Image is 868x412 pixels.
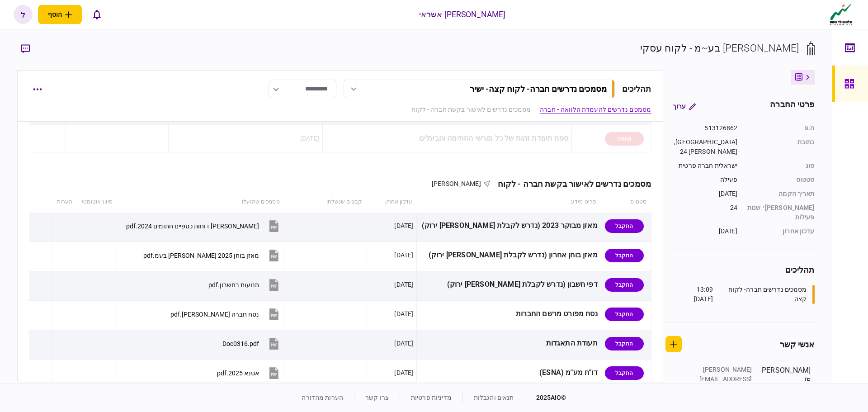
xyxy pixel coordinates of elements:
div: [DATE] [394,280,413,289]
button: נסח חברה עירית.pdf [170,304,281,324]
div: 513126862 [672,123,738,133]
a: מסמכים נדרשים חברה- לקוח קצה13:09 [DATE] [677,285,815,304]
a: תנאים והגבלות [474,394,514,401]
div: [DATE] [394,339,413,348]
div: תעודת התאגדות [420,333,597,354]
div: [DATE] [394,221,413,230]
th: הערות [52,192,77,213]
span: [PERSON_NAME] [432,180,481,187]
div: פרטי החברה [770,98,814,114]
a: צרו קשר [365,394,389,401]
div: ספח תעודת זהות של כל מורשי החתימה והבעלים [326,128,568,149]
div: [DATE] [672,189,738,199]
div: ח.פ [747,123,815,133]
th: קבצים שנשלחו [284,192,367,213]
div: 24 [672,203,738,222]
button: ערוך [665,98,703,114]
div: התקבל [605,249,644,262]
div: Doc0316.pdf [222,340,259,347]
div: [PERSON_NAME] בע~מ - לקוח עסקי [640,41,799,56]
th: עדכון אחרון [367,192,417,213]
div: מסמכים נדרשים חברה- לקוח קצה [715,285,807,304]
button: עירית ברנדר דוחות כספיים חתומים 2024.pdf [126,216,281,236]
th: פריט מידע [417,192,601,213]
div: התקבל [605,337,644,350]
div: © 2025 AIO [525,393,566,403]
div: התקבל [605,308,644,321]
div: [DATE] [672,227,738,236]
div: סטטוס [747,175,815,185]
div: עירית ברנדר דוחות כספיים חתומים 2024.pdf [126,223,259,230]
button: אסנא 2025.pdf [217,363,281,383]
button: ל [14,5,33,24]
div: עדכון אחרון [747,227,815,236]
div: [PERSON_NAME] אשראי [419,9,506,20]
div: התקבל [605,219,644,233]
div: תנועות בחשבון.pdf [208,281,259,289]
button: Doc0316.pdf [222,333,281,354]
div: מאזן בוחן 2025 עירית ברנדר בעמ.pdf [143,252,259,259]
div: [PERSON_NAME]׳ שנות פעילות [747,203,815,222]
div: כתובת [747,137,815,156]
button: מאזן בוחן 2025 עירית ברנדר בעמ.pdf [143,245,281,265]
div: נסח מפורט מרשם החברות [420,304,597,324]
button: תנועות בחשבון.pdf [208,275,281,295]
div: התקבל [605,278,644,292]
div: [DATE] [394,368,413,377]
a: מסמכים נדרשים להעמדת הלוואה - חברה [540,105,651,114]
th: מסמכים שהועלו [117,192,284,213]
div: סוג [747,161,815,170]
div: [DATE] [394,309,413,318]
div: [DATE] [394,251,413,260]
img: client company logo [828,3,854,26]
div: מאזן מבוקר 2023 (נדרש לקבלת [PERSON_NAME] ירוק) [420,216,597,236]
div: [DATE] [300,134,319,143]
div: נסח חברה עירית.pdf [170,311,259,318]
div: אסנא 2025.pdf [217,369,259,377]
div: [PERSON_NAME][EMAIL_ADDRESS][DOMAIN_NAME] [693,365,752,393]
div: מסמכים נדרשים חברה- לקוח קצה - ישיר [470,84,607,94]
div: 13:09 [DATE] [677,285,713,304]
th: סיווג אוטומטי [77,192,117,213]
div: תהליכים [665,264,815,276]
div: [GEOGRAPHIC_DATA], 24 [PERSON_NAME] [672,137,738,156]
div: דפי חשבון (נדרש לקבלת [PERSON_NAME] ירוק) [420,275,597,295]
a: מסמכים נדרשים לאישור בקשת חברה - לקוח [411,105,531,114]
a: מדיניות פרטיות [411,394,452,401]
button: פתח תפריט להוספת לקוח [38,5,82,24]
div: התקבל [605,366,644,380]
div: תאריך הקמה [747,189,815,199]
div: דו"ח מע"מ (ESNA) [420,363,597,383]
button: פתח רשימת התראות [87,5,106,24]
div: אנשי קשר [780,338,815,350]
div: ישראלית חברה פרטית [672,161,738,170]
th: סטטוס [601,192,651,213]
div: מסמכים נדרשים לאישור בקשת חברה - לקוח [491,179,651,189]
div: מאזן בוחן אחרון (נדרש לקבלת [PERSON_NAME] ירוק) [420,245,597,265]
div: טיוטה [605,132,644,146]
button: מסמכים נדרשים חברה- לקוח קצה- ישיר [344,80,615,98]
a: הערות מהדורה [302,394,343,401]
div: תהליכים [622,83,651,95]
div: פעילה [672,175,738,185]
